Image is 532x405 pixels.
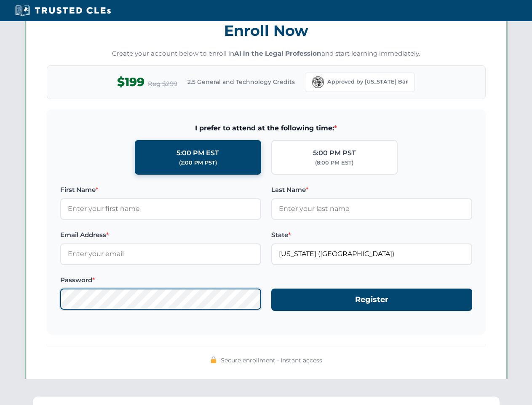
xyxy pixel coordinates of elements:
[60,185,261,195] label: First Name
[271,185,472,195] label: Last Name
[148,79,177,89] span: Reg $299
[60,198,261,219] input: Enter your first name
[47,17,486,44] h3: Enroll Now
[176,148,219,159] div: 5:00 PM EST
[60,275,261,285] label: Password
[187,77,295,86] span: 2.5 General and Technology Credits
[60,243,261,265] input: Enter your email
[60,123,472,134] span: I prefer to attend at the following time:
[327,78,408,86] span: Approved by [US_STATE] Bar
[271,230,472,240] label: State
[271,198,472,219] input: Enter your last name
[210,356,217,363] img: 🔒
[234,49,321,57] strong: AI in the Legal Profession
[271,243,472,265] input: Florida (FL)
[313,148,356,159] div: 5:00 PM PST
[13,4,113,17] img: Trusted CLEs
[271,289,472,311] button: Register
[179,159,217,167] div: (2:00 PM PST)
[221,356,322,365] span: Secure enrollment • Instant access
[117,73,144,92] span: $199
[60,230,261,240] label: Email Address
[315,159,353,167] div: (8:00 PM EST)
[312,76,324,88] img: Florida Bar
[47,49,486,59] p: Create your account below to enroll in and start learning immediately.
